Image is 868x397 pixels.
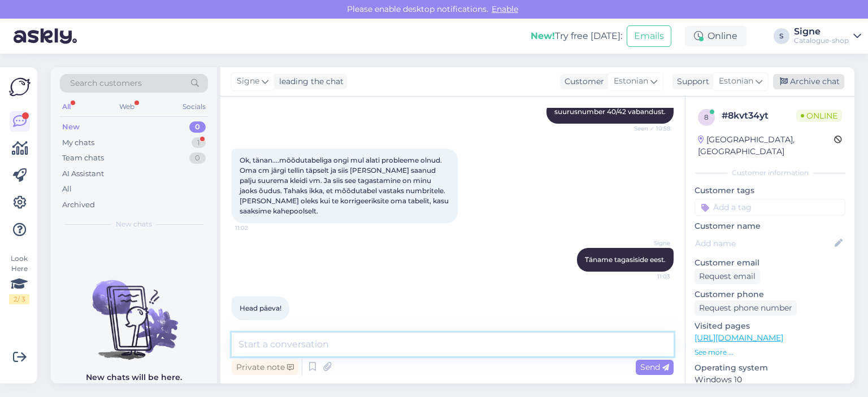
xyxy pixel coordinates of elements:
span: 11:02 [235,224,277,232]
span: Search customers [70,77,142,89]
div: Team chats [62,152,104,164]
p: New chats will be here. [86,372,182,383]
span: Estonian [719,75,753,88]
div: Try free [DATE]: [531,29,622,43]
p: Customer phone [695,289,845,300]
span: New chats [116,219,152,229]
div: Web [117,99,137,114]
p: Customer tags [695,185,845,197]
div: Archived [62,199,95,211]
p: Visited pages [695,320,845,332]
div: # 8kvt34yt [722,109,796,123]
span: Estonian [614,75,648,88]
img: No chats [51,260,217,361]
span: Send [640,362,669,372]
span: 11:03 [628,272,670,281]
div: Socials [180,99,208,114]
span: Seen ✓ 10:58 [628,124,670,133]
div: New [62,121,80,133]
input: Add name [695,237,832,250]
div: Look Here [9,254,29,304]
p: Customer name [695,220,845,232]
span: suurusnumber 40/42 vabandust. [554,107,666,116]
span: Head päeva! [240,304,281,312]
b: New! [531,30,555,41]
span: Signe [628,239,670,247]
p: Windows 10 [695,374,845,386]
div: [GEOGRAPHIC_DATA], [GEOGRAPHIC_DATA] [698,134,834,158]
p: Operating system [695,362,845,374]
div: Request phone number [695,300,797,316]
span: 11:03 [235,321,277,329]
input: Add a tag [695,199,845,216]
div: Customer information [695,168,845,178]
div: Private note [232,360,298,375]
div: Customer [560,76,604,88]
div: 0 [189,121,206,133]
div: leading the chat [275,76,344,88]
span: 8 [704,113,709,121]
div: Online [685,26,747,46]
div: Request email [695,269,760,284]
div: Catalogue-shop [794,36,849,45]
div: Support [672,76,709,88]
div: My chats [62,137,94,149]
span: Enable [488,4,522,14]
div: All [62,184,72,195]
button: Emails [627,25,671,47]
div: AI Assistant [62,168,104,180]
p: See more ... [695,347,845,357]
div: 0 [189,152,206,164]
span: Täname tagasiside eest. [585,255,666,264]
div: Archive chat [773,74,844,89]
span: Signe [237,75,259,88]
div: All [60,99,73,114]
p: Customer email [695,257,845,269]
img: Askly Logo [9,76,31,98]
span: Online [796,110,842,122]
a: SigneCatalogue-shop [794,27,861,45]
div: S [774,28,789,44]
div: Signe [794,27,849,36]
div: 1 [192,137,206,149]
a: [URL][DOMAIN_NAME] [695,333,783,343]
div: 2 / 3 [9,294,29,304]
span: Ok, tänan....mõõdutabeliga ongi mul alati probleeme olnud. Oma cm järgi tellin täpselt ja siis [P... [240,156,450,215]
